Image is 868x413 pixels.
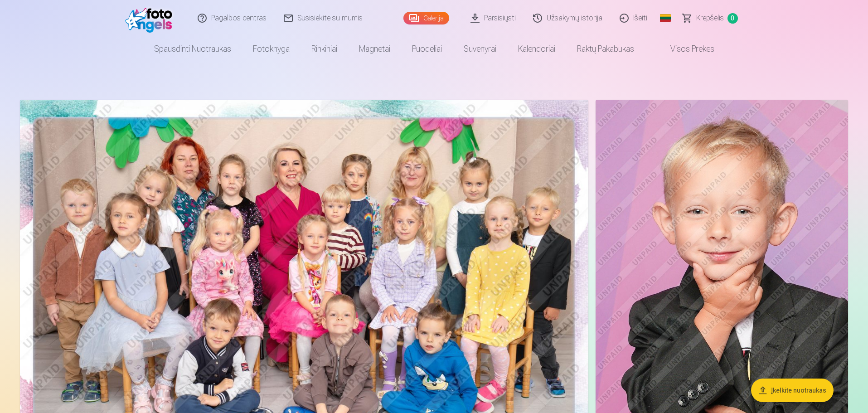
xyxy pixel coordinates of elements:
button: Įkelkite nuotraukas [751,379,834,402]
a: Puodeliai [401,36,453,62]
img: /fa2 [125,4,177,33]
span: 0 [727,13,738,24]
a: Galerija [403,12,449,24]
a: Raktų pakabukas [566,36,645,62]
a: Kalendoriai [507,36,566,62]
a: Magnetai [348,36,401,62]
span: Krepšelis [696,13,724,24]
a: Spausdinti nuotraukas [143,36,242,62]
a: Rinkiniai [301,36,348,62]
a: Suvenyrai [453,36,507,62]
a: Fotoknyga [242,36,301,62]
a: Visos prekės [645,36,725,62]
